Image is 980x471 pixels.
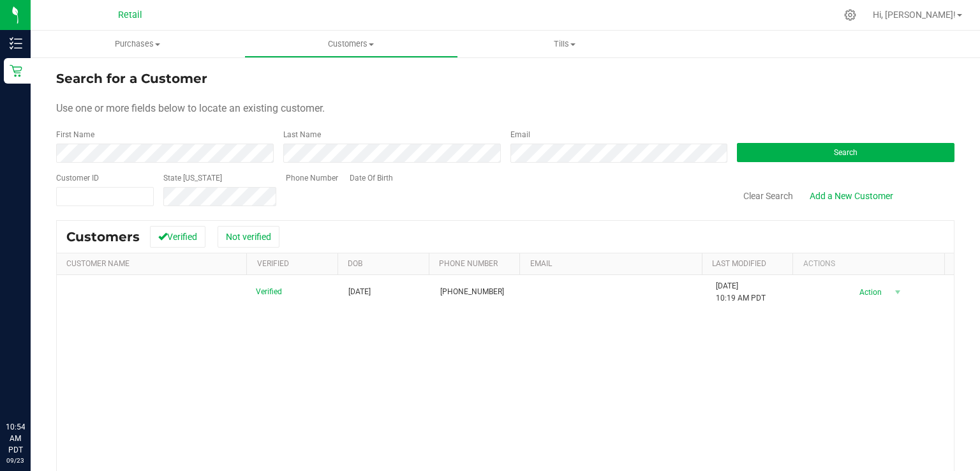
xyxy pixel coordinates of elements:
span: Use one or more fields below to locate an existing customer. [56,102,325,114]
iframe: Resource center [13,369,51,407]
a: Email [530,259,552,268]
label: Date Of Birth [350,172,393,184]
a: Phone Number [439,259,498,268]
button: Not verified [218,226,279,248]
a: Purchases [31,31,244,57]
inline-svg: Inventory [10,37,22,50]
button: Clear Search [735,185,801,207]
span: Action [849,283,890,301]
a: Verified [257,259,289,268]
span: Search [834,148,857,157]
span: select [890,283,906,301]
a: Tills [458,31,672,57]
button: Search [737,143,954,162]
span: [PHONE_NUMBER] [440,286,504,298]
label: Customer ID [56,172,99,184]
span: Customers [245,38,457,50]
div: Manage settings [842,9,858,21]
p: 10:54 AM PDT [6,421,25,456]
a: Last Modified [712,259,766,268]
a: Customers [244,31,458,57]
label: Last Name [283,129,321,140]
span: Tills [459,38,671,50]
a: Customer Name [66,259,130,268]
span: Purchases [31,38,244,50]
span: [DATE] 10:19 AM PDT [716,280,766,304]
span: Retail [118,10,142,20]
div: Actions [803,259,940,268]
a: DOB [348,259,362,268]
p: 09/23 [6,456,25,465]
span: Hi, [PERSON_NAME]! [873,10,956,20]
span: Customers [66,229,140,244]
label: State [US_STATE] [163,172,222,184]
label: Email [510,129,530,140]
button: Verified [150,226,205,248]
span: Search for a Customer [56,71,207,86]
inline-svg: Retail [10,64,22,77]
a: Add a New Customer [801,185,902,207]
label: Phone Number [286,172,338,184]
span: [DATE] [348,286,371,298]
label: First Name [56,129,94,140]
span: Verified [256,286,282,298]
